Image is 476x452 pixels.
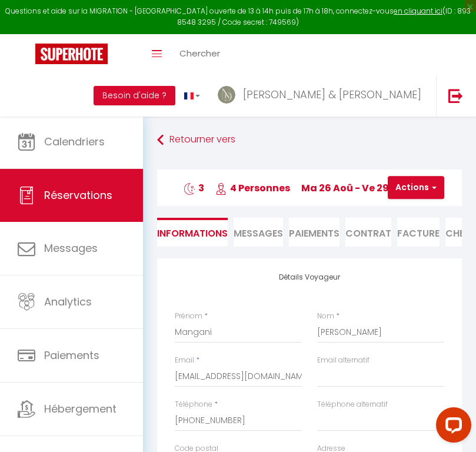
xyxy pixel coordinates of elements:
[218,86,235,104] img: ...
[44,348,99,363] span: Paiements
[394,6,442,16] a: en cliquant ici
[243,87,421,102] span: [PERSON_NAME] & [PERSON_NAME]
[175,399,212,410] label: Téléphone
[388,176,444,200] button: Actions
[301,181,411,195] span: ma 26 Aoû - ve 29 Aoû
[427,403,476,452] iframe: LiveChat chat widget
[215,181,290,195] span: 4 Personnes
[317,311,334,322] label: Nom
[175,311,202,322] label: Prénom
[345,218,391,247] li: Contrat
[44,241,98,255] span: Messages
[157,218,228,247] li: Informations
[179,47,220,59] span: Chercher
[209,75,436,117] a: ... [PERSON_NAME] & [PERSON_NAME]
[317,355,370,366] label: Email alternatif
[317,399,388,410] label: Téléphone alternatif
[175,273,444,281] h4: Détails Voyageur
[35,44,108,64] img: Super Booking
[448,88,463,103] img: logout
[397,218,440,247] li: Facture
[44,401,116,416] span: Hébergement
[184,181,204,195] span: 3
[44,134,105,149] span: Calendriers
[94,86,175,106] button: Besoin d'aide ?
[175,355,194,366] label: Email
[289,218,339,247] li: Paiements
[157,129,462,151] a: Retourner vers
[44,188,112,202] span: Réservations
[234,227,283,240] span: Messages
[44,294,92,309] span: Analytics
[171,34,229,75] a: Chercher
